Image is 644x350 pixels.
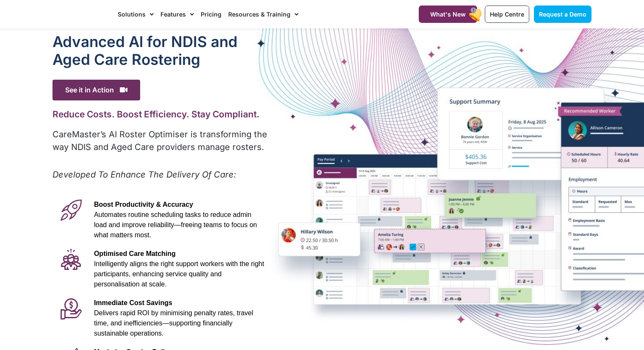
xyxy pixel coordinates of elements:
[52,8,109,21] img: CareMaster Logo
[94,201,193,208] span: Boost Productivity & Accuracy
[539,11,586,18] span: Request a Demo
[94,260,264,288] span: Intelligently aligns the right support workers with the right participants, enhancing service qua...
[94,250,176,257] span: Optimised Care Matching
[534,6,591,23] a: Request a Demo
[430,11,466,18] span: What's New
[94,299,172,306] span: Immediate Cost Savings
[94,309,253,337] span: Delivers rapid ROI by minimising penalty rates, travel time, and inefficiencies—supporting financ...
[53,80,140,100] span: See it in Action
[53,109,269,119] h2: Reduce Costs. Boost Efficiency. Stay Compliant.
[419,6,477,23] a: What's New
[53,128,269,153] p: CareMaster’s AI Roster Optimiser is transforming the way NDIS and Aged Care providers manage rost...
[53,169,236,180] em: Developed To Enhance The Delivery Of Care:
[53,33,269,68] h1: Advanced Al for NDIS and Aged Care Rostering
[485,6,529,23] a: Help Centre
[490,11,524,18] span: Help Centre
[94,211,257,239] span: Automates routine scheduling tasks to reduce admin load and improve reliability—freeing teams to ...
